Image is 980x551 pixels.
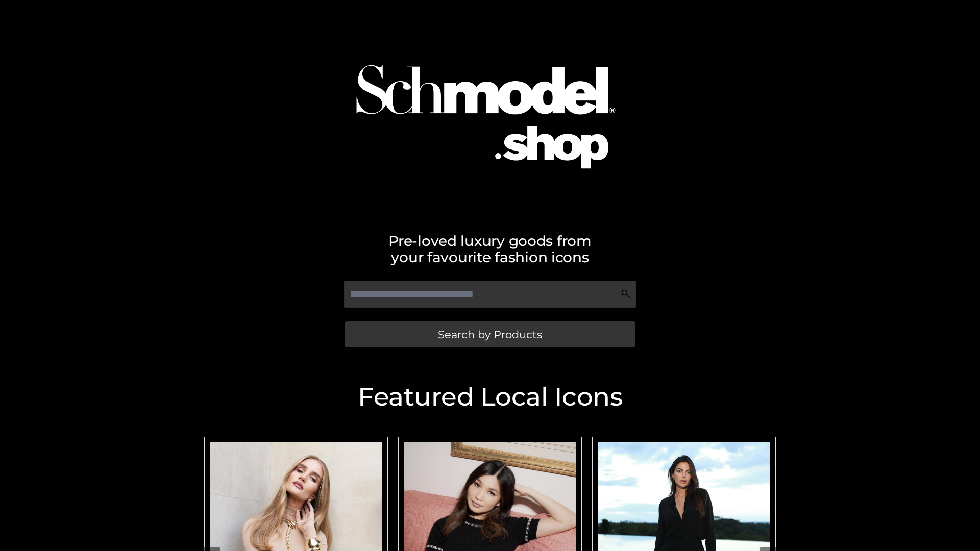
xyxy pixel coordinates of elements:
span: Search by Products [438,329,542,340]
a: Search by Products [345,321,635,347]
h2: Featured Local Icons​ [199,384,781,410]
h2: Pre-loved luxury goods from your favourite fashion icons [199,233,781,265]
img: Search Icon [621,289,631,299]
